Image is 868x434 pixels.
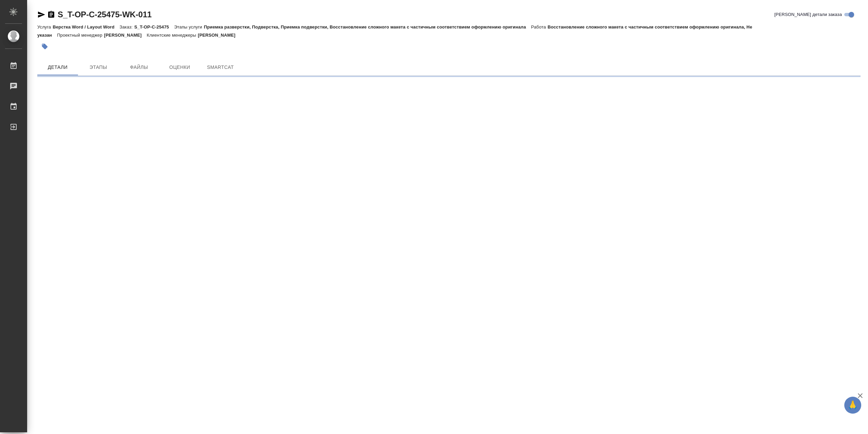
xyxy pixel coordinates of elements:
[41,63,74,72] span: Детали
[147,33,198,38] p: Клиентские менеджеры
[204,63,237,72] span: SmartCat
[198,33,240,38] p: [PERSON_NAME]
[82,63,115,72] span: Этапы
[163,63,196,72] span: Оценки
[47,11,55,19] button: Скопировать ссылку
[53,24,119,30] p: Верстка Word / Layout Word
[120,24,134,30] p: Заказ:
[844,397,861,414] button: 🙏
[58,10,152,19] a: S_T-OP-C-25475-WK-011
[37,11,45,19] button: Скопировать ссылку для ЯМессенджера
[134,24,174,30] p: S_T-OP-C-25475
[37,24,53,30] p: Услуга
[774,11,842,18] span: [PERSON_NAME] детали заказа
[123,63,155,72] span: Файлы
[57,33,104,38] p: Проектный менеджер
[204,24,531,30] p: Приемка разверстки, Подверстка, Приемка подверстки, Восстановление сложного макета с частичным со...
[104,33,147,38] p: [PERSON_NAME]
[37,39,52,54] button: Добавить тэг
[174,24,204,30] p: Этапы услуги
[847,398,859,412] span: 🙏
[531,24,548,30] p: Работа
